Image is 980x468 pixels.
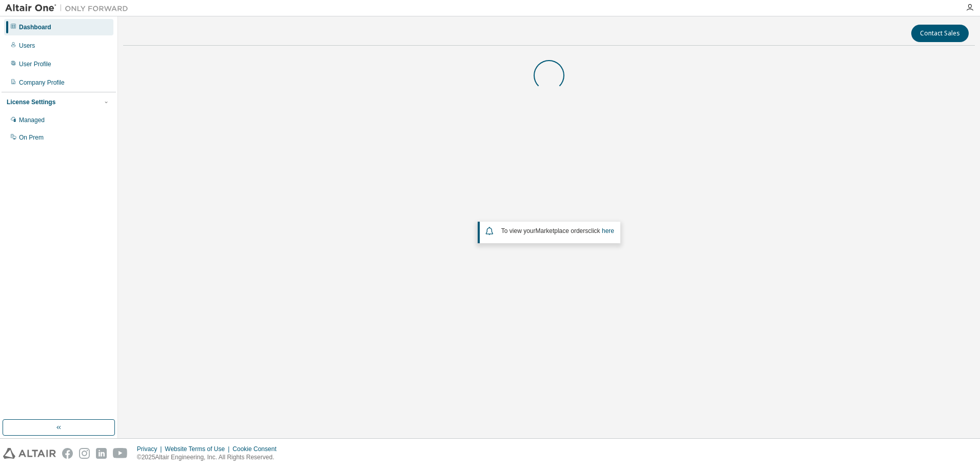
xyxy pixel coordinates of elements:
[7,98,55,106] div: License Settings
[165,445,232,453] div: Website Terms of Use
[501,227,614,235] span: To view your click
[536,227,589,235] em: Marketplace orders
[911,25,969,42] button: Contact Sales
[79,448,90,459] img: instagram.svg
[19,60,51,68] div: User Profile
[137,445,165,453] div: Privacy
[137,453,283,462] p: © 2025 Altair Engineering, Inc. All Rights Reserved.
[19,133,44,142] div: On Prem
[19,116,45,124] div: Managed
[602,227,614,235] a: here
[19,23,51,31] div: Dashboard
[5,3,133,13] img: Altair One
[3,448,56,459] img: altair_logo.svg
[19,42,35,50] div: Users
[232,445,282,453] div: Cookie Consent
[96,448,107,459] img: linkedin.svg
[62,448,73,459] img: facebook.svg
[113,448,128,459] img: youtube.svg
[19,79,65,87] div: Company Profile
